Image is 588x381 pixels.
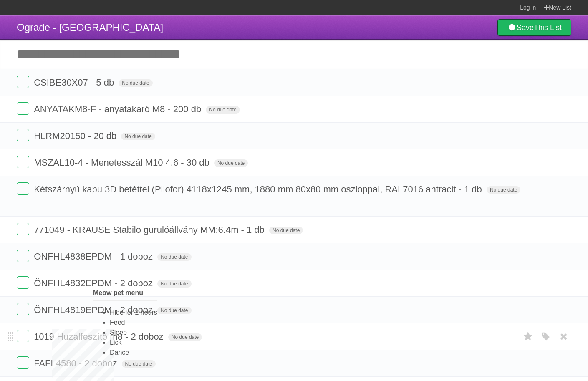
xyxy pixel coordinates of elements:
[534,23,562,32] b: This List
[110,318,157,328] li: Feed
[34,104,203,114] span: ANYATAKM8-F - anyatakaró M8 - 200 db
[497,19,571,36] a: SaveThis List
[34,77,116,88] span: CSIBE30X07 - 5 db
[110,348,157,358] li: Dance
[17,182,29,195] label: Done
[17,250,29,262] label: Done
[206,106,240,114] span: No due date
[269,227,303,234] span: No due date
[93,289,143,296] b: Meow pet menu
[34,157,212,168] span: MSZAL10-4 - Menetesszál M10 4.6 - 30 db
[110,308,157,318] li: Hide for 2 hours
[119,79,152,87] span: No due date
[17,22,163,33] span: Ograde - [GEOGRAPHIC_DATA]
[17,303,29,315] label: Done
[110,328,157,338] li: Sleep
[17,330,29,342] label: Done
[17,102,29,115] label: Done
[157,307,191,314] span: No due date
[157,280,191,288] span: No due date
[34,305,155,315] span: ÖNFHL4819EPDM - 2 doboz
[17,223,29,235] label: Done
[520,330,536,343] label: Star task
[17,276,29,289] label: Done
[168,333,202,341] span: No due date
[17,76,29,88] label: Done
[214,159,248,167] span: No due date
[34,131,119,141] span: HLRM20150 - 20 db
[17,156,29,168] label: Done
[487,186,520,194] span: No due date
[34,278,155,288] span: ÖNFHL4832EPDM - 2 doboz
[34,225,267,235] span: 771049 - KRAUSE Stabilo gurulóállvány MM:6.4m - 1 db
[121,133,155,140] span: No due date
[34,251,155,262] span: ÖNFHL4838EPDM - 1 doboz
[17,129,29,141] label: Done
[34,184,484,194] span: Kétszárnyú kapu 3D betéttel (Pilofor) 4118x1245 mm, 1880 mm 80x80 mm oszloppal, RAL7016 antracit ...
[17,356,29,369] label: Done
[110,338,157,348] li: Lick
[157,253,191,261] span: No due date
[34,331,166,342] span: 1019 Huzalfeszítő m8 - 2 doboz
[34,358,119,368] span: FAFL4580 - 2 doboz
